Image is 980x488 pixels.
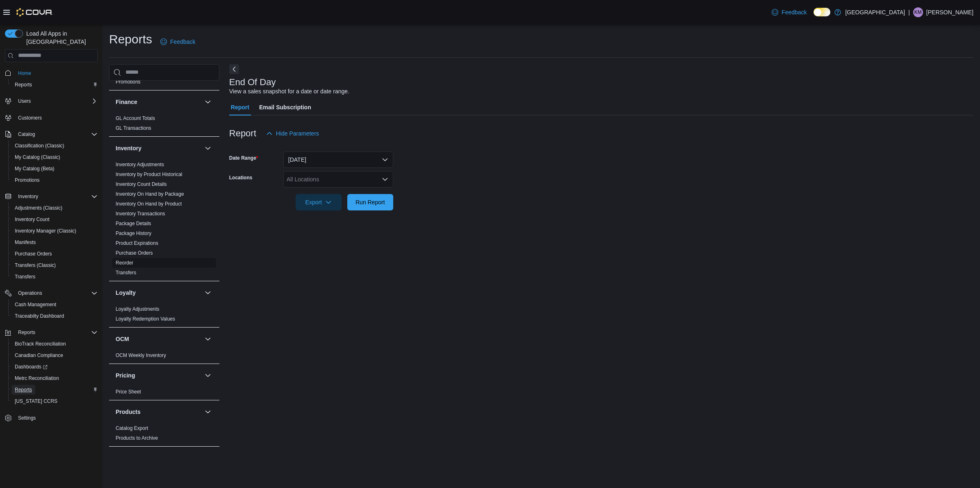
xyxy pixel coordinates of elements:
a: OCM Weekly Inventory [116,352,166,358]
button: Inventory Manager (Classic) [8,225,101,237]
span: Adjustments (Classic) [15,205,62,211]
span: Users [18,98,31,104]
button: Transfers (Classic) [8,260,101,271]
button: [US_STATE] CCRS [8,395,101,407]
span: Metrc Reconciliation [15,375,59,382]
input: Dark Mode [814,8,831,16]
a: Transfers (Classic) [11,260,59,270]
span: Feedback [782,8,807,16]
div: Products [109,423,219,446]
button: Products [116,408,201,416]
button: Products [203,407,213,417]
p: | [908,7,910,17]
button: Transfers [8,271,101,282]
span: Inventory [18,193,38,200]
span: Inventory by Product Historical [116,171,182,178]
a: Inventory Count Details [116,181,167,187]
span: Package Details [116,220,151,227]
button: Inventory [15,192,41,201]
a: GL Transactions [116,125,151,131]
button: Catalog [15,129,38,139]
a: GL Account Totals [116,115,155,121]
h3: Report [229,129,256,138]
a: Transfers [11,272,39,282]
a: Products to Archive [116,435,158,441]
span: Classification (Classic) [15,142,64,149]
span: Catalog Export [116,425,148,432]
span: Hide Parameters [276,129,319,138]
span: Inventory Count [11,215,98,224]
a: Dashboards [11,362,51,372]
a: Settings [15,413,39,423]
button: Reports [8,384,101,395]
a: Package History [116,230,151,236]
span: Inventory [15,192,98,201]
span: [US_STATE] CCRS [15,398,57,404]
button: My Catalog (Beta) [8,163,101,174]
span: Washington CCRS [11,396,98,406]
span: Customers [15,113,98,123]
label: Date Range [229,155,258,161]
button: Pricing [203,371,213,380]
button: Reports [2,327,101,338]
span: Inventory Transactions [116,210,165,217]
button: Purchase Orders [8,248,101,260]
h3: Finance [116,98,137,106]
button: Loyalty [203,288,213,298]
a: Traceabilty Dashboard [11,311,67,321]
span: Transfers [11,272,98,282]
a: Loyalty Redemption Values [116,316,175,322]
p: [GEOGRAPHIC_DATA] [845,7,905,17]
div: Inventory [109,160,219,281]
button: Finance [203,97,213,107]
label: Locations [229,174,253,181]
a: Product Expirations [116,240,158,246]
a: Canadian Compliance [11,350,66,360]
span: Inventory Count [15,216,50,223]
a: Purchase Orders [11,249,55,259]
span: Reports [15,81,32,88]
span: Traceabilty Dashboard [15,313,64,319]
div: Kris Miller [913,7,923,17]
span: Promotions [116,79,141,85]
button: Inventory [116,144,201,152]
a: Reports [11,80,35,90]
span: Export [301,194,337,210]
span: Catalog [15,129,98,139]
button: Inventory [203,143,213,153]
button: Catalog [2,129,101,140]
span: Purchase Orders [15,251,52,257]
div: OCM [109,350,219,364]
span: Settings [15,413,98,423]
button: Reports [8,79,101,90]
a: Inventory Manager (Classic) [11,226,80,236]
h3: Pricing [116,371,135,380]
a: Manifests [11,237,39,247]
a: Inventory Transactions [116,211,165,217]
span: BioTrack Reconciliation [11,339,98,349]
span: Settings [18,415,36,421]
button: OCM [116,335,201,343]
span: My Catalog (Classic) [15,154,60,160]
span: Reports [18,329,35,336]
span: Inventory On Hand by Product [116,201,182,207]
span: Loyalty Redemption Values [116,316,175,322]
a: Customers [15,113,45,123]
a: Reorder [116,260,133,266]
a: Transfers [116,270,136,276]
span: Customers [18,115,42,121]
span: Manifests [15,239,36,246]
button: Metrc Reconciliation [8,373,101,384]
button: Promotions [8,174,101,186]
a: Adjustments (Classic) [11,203,66,213]
a: My Catalog (Beta) [11,164,58,174]
span: Metrc Reconciliation [11,373,98,383]
button: Settings [2,412,101,424]
span: Feedback [170,38,195,46]
span: Price Sheet [116,389,141,395]
button: Canadian Compliance [8,350,101,361]
span: Run Report [356,198,385,206]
